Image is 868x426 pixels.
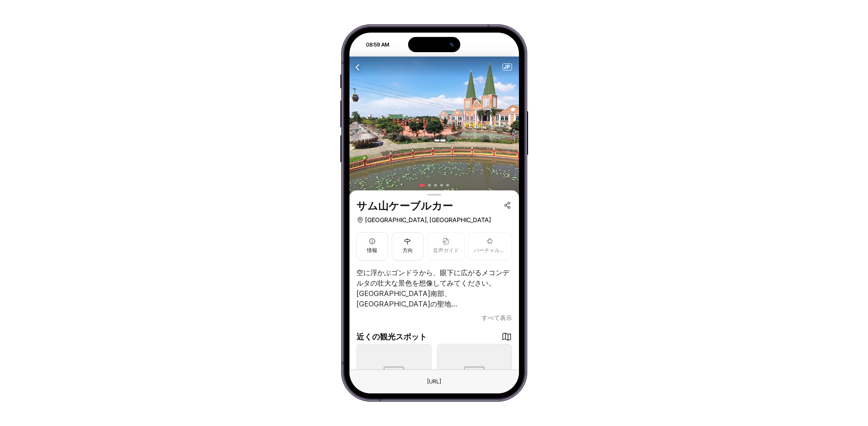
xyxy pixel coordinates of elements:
span: サム山ケーブルカー [356,199,453,213]
span: バーチャルツアー [474,246,506,255]
button: JP [502,63,512,70]
button: 3 [434,184,437,186]
span: すべて表示 [482,313,512,323]
span: [GEOGRAPHIC_DATA], [GEOGRAPHIC_DATA] [365,215,491,225]
button: バーチャルツアー [468,232,512,260]
span: 情報 [367,246,377,255]
button: 情報 [356,232,389,260]
span: 音声ガイド [433,246,459,255]
div: 08:59 AM [350,41,394,49]
p: 空に浮かぶゴンドラから、眼下に広がるメコンデルタの壮大な景色を想像してみてください。[GEOGRAPHIC_DATA]南部、[GEOGRAPHIC_DATA]の聖地「[GEOGRAPHIC_DA... [356,267,512,309]
button: 2 [428,184,431,186]
button: 音声ガイド [427,232,465,260]
div: これは偽の要素です。URL を変更するには、上部のブラウザのテキストフィールドを使用してください。 [420,376,448,387]
span: 方向 [402,246,413,255]
span: JP [503,64,512,70]
button: 5 [446,184,449,186]
span: 近くの観光スポット [356,331,427,343]
button: 方向 [392,232,424,260]
button: 4 [440,184,443,186]
button: 1 [419,184,425,186]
